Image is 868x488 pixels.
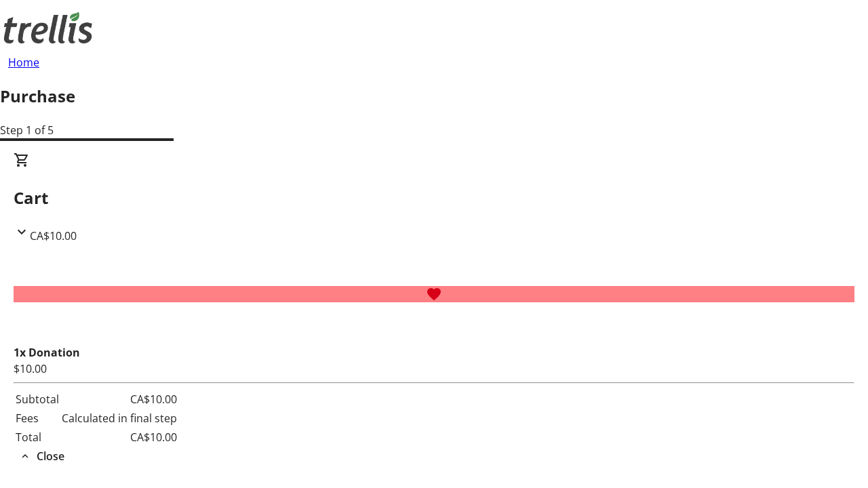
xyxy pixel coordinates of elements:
div: CartCA$10.00 [14,244,854,465]
td: CA$10.00 [61,390,178,408]
span: Close [37,448,64,464]
h2: Cart [14,186,854,210]
button: Close [14,448,70,464]
div: CartCA$10.00 [14,152,854,244]
td: CA$10.00 [61,428,178,446]
td: Total [15,428,60,446]
td: Subtotal [15,390,60,408]
span: CA$10.00 [30,228,77,243]
strong: 1x Donation [14,345,80,360]
td: Calculated in final step [61,409,178,427]
td: Fees [15,409,60,427]
div: $10.00 [14,361,854,377]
